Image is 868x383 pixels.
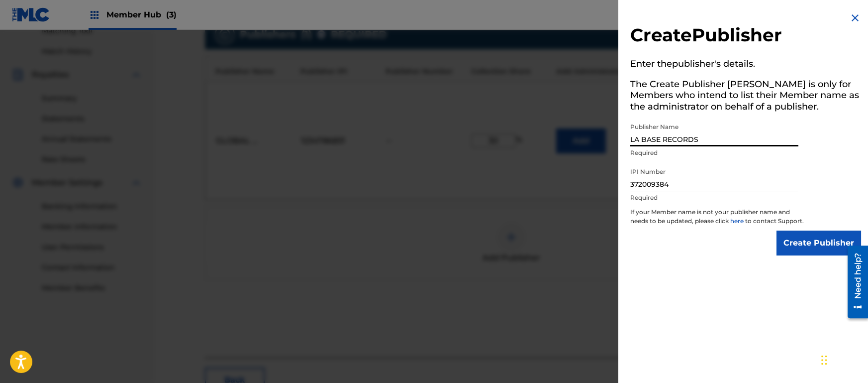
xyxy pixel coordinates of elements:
[89,9,100,21] img: Top Rightsholders
[630,208,804,231] p: If your Member name is not your publisher name and needs to be updated, please click to contact S...
[818,335,868,383] iframe: Chat Widget
[630,148,798,157] p: Required
[630,24,861,49] h2: Create Publisher
[166,10,177,19] span: (3)
[730,217,745,225] a: here
[630,55,861,76] h5: Enter the publisher 's details.
[106,9,177,20] span: Member Hub
[840,242,868,322] iframe: Resource Center
[630,76,861,119] h5: The Create Publisher [PERSON_NAME] is only for Members who intend to list their Member name as th...
[776,231,861,255] input: Create Publisher
[821,345,827,375] div: Drag
[12,7,50,22] img: MLC Logo
[630,193,798,202] p: Required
